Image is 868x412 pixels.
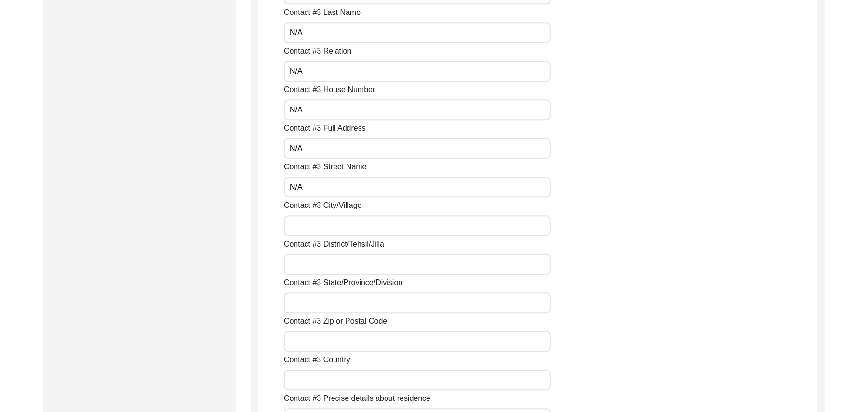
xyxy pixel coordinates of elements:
label: Contact #3 Full Address [284,123,366,134]
label: Contact #3 Last Name [284,7,361,18]
label: Contact #3 Relation [284,45,352,57]
label: Contact #3 City/Village [284,200,362,211]
label: Contact #3 Zip or Postal Code [284,316,387,327]
label: Contact #3 Street Name [284,161,367,173]
label: Contact #3 District/Tehsil/Jilla [284,238,384,250]
label: Contact #3 House Number [284,84,375,96]
label: Contact #3 Precise details about residence [284,393,430,404]
label: Contact #3 Country [284,354,350,366]
label: Contact #3 State/Province/Division [284,277,402,288]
